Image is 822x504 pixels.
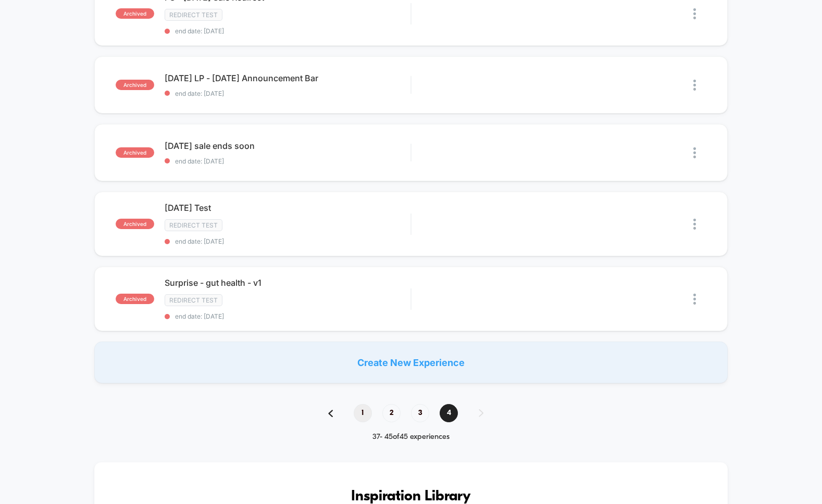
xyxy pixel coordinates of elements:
[693,8,696,19] img: close
[116,8,154,19] span: archived
[116,80,154,90] span: archived
[693,294,696,305] img: close
[693,147,696,158] img: close
[165,278,410,288] span: Surprise - gut health - v1
[165,141,410,151] span: [DATE] sale ends soon
[411,404,429,422] span: 3
[116,294,154,304] span: archived
[165,219,222,231] span: Redirect Test
[165,294,222,306] span: Redirect Test
[94,342,727,383] div: Create New Experience
[116,219,154,229] span: archived
[165,312,410,320] span: end date: [DATE]
[693,219,696,230] img: close
[165,203,410,213] span: [DATE] Test
[693,80,696,91] img: close
[165,73,410,83] span: [DATE] LP - [DATE] Announcement Bar
[165,90,410,97] span: end date: [DATE]
[116,147,154,158] span: archived
[165,157,410,165] span: end date: [DATE]
[328,410,333,417] img: pagination back
[165,237,410,245] span: end date: [DATE]
[354,404,372,422] span: 1
[382,404,401,422] span: 2
[165,27,410,35] span: end date: [DATE]
[318,433,504,442] div: 37 - 45 of 45 experiences
[440,404,458,422] span: 4
[165,9,222,21] span: Redirect Test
